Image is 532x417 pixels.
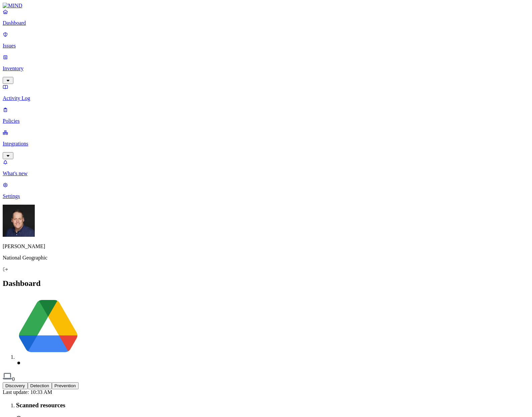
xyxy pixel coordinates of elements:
[3,182,529,199] a: Settings
[3,3,22,9] img: MIND
[3,243,529,249] p: [PERSON_NAME]
[28,382,52,389] button: Detection
[16,295,80,359] img: svg%3e
[3,159,529,177] a: What's new
[3,31,529,49] a: Issues
[3,193,529,199] p: Settings
[3,95,529,101] p: Activity Log
[3,389,52,395] span: Last update: 10:33 AM
[3,205,35,237] img: Mark DeCarlo
[3,84,529,101] a: Activity Log
[3,54,529,83] a: Inventory
[3,141,529,147] p: Integrations
[3,3,529,9] a: MIND
[3,43,529,49] p: Issues
[3,129,529,158] a: Integrations
[3,20,529,26] p: Dashboard
[3,66,529,72] p: Inventory
[3,171,529,177] p: What's new
[3,118,529,124] p: Policies
[3,372,12,381] img: svg%3e
[3,255,529,261] p: National Geographic
[52,382,79,389] button: Prevention
[3,9,529,26] a: Dashboard
[16,402,529,409] h3: Scanned resources
[3,107,529,124] a: Policies
[3,382,28,389] button: Discovery
[3,279,529,288] h2: Dashboard
[12,376,15,382] span: 0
